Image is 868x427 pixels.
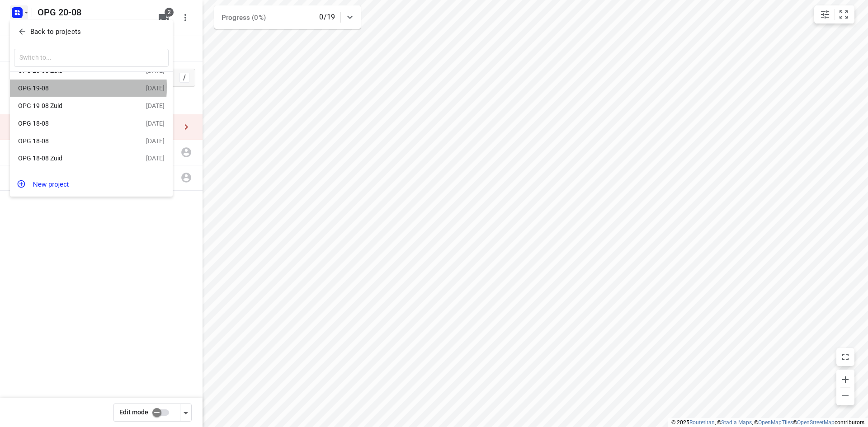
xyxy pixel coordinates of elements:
div: OPG 18-08 [18,137,122,145]
div: OPG 18-08[DATE] [10,114,173,132]
div: [DATE] [146,155,165,162]
div: OPG 18-08 [18,120,122,127]
div: OPG 19-08 Zuid[DATE] [10,97,173,114]
div: [DATE] [146,137,165,145]
div: [DATE] [146,84,165,92]
button: New project [10,175,173,193]
div: OPG 19-08 [18,84,122,92]
div: [DATE] [146,102,165,109]
input: Switch to... [14,49,169,67]
div: OPG 18-08 Zuid [18,155,122,162]
div: OPG 19-08 Zuid [18,102,122,109]
div: OPG 19-08[DATE] [10,80,173,97]
div: OPG 18-08[DATE] [10,132,173,150]
div: OPG 18-08 Zuid[DATE] [10,150,173,167]
p: Back to projects [30,27,81,37]
div: [DATE] [146,120,165,127]
button: Back to projects [14,24,169,39]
